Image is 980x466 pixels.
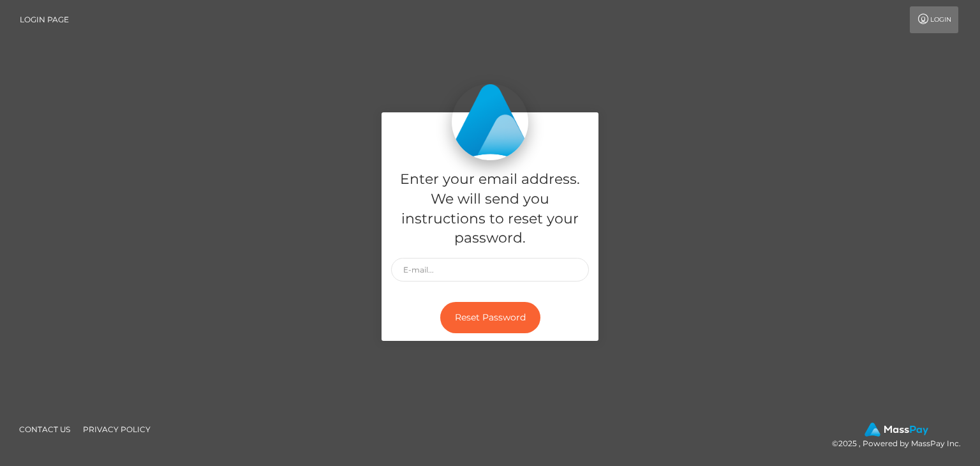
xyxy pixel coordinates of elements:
a: Login Page [20,6,69,33]
input: E-mail... [391,258,589,282]
a: Contact Us [14,419,75,439]
a: Login [910,6,958,33]
div: © 2025 , Powered by MassPay Inc. [832,423,970,451]
a: Privacy Policy [78,419,156,439]
button: Reset Password [440,302,540,333]
h5: Enter your email address. We will send you instructions to reset your password. [391,170,589,248]
img: MassPay Login [452,84,528,160]
img: MassPay [865,423,928,437]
